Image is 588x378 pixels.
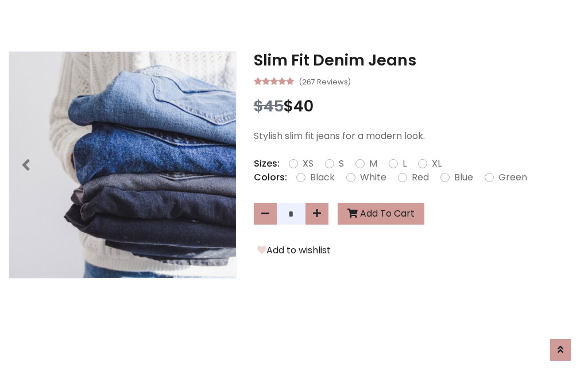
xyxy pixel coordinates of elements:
label: XL [432,157,442,171]
p: Stylish slim fit jeans for a modern look. [254,129,579,143]
button: Add To Cart [338,203,424,225]
button: Add to wishlist [254,243,334,258]
span: $45 [254,95,284,117]
label: S [339,157,344,171]
h3: Slim Fit Denim Jeans [254,51,579,70]
label: L [403,157,407,171]
label: Blue [454,171,473,184]
label: Black [310,171,335,184]
small: (267 Reviews) [299,74,351,88]
p: Colors: [254,171,287,184]
label: White [360,171,386,184]
img: Image [9,52,236,279]
span: 40 [293,95,314,117]
label: Green [498,171,527,184]
label: XS [303,157,314,171]
p: Sizes: [254,157,280,171]
h3: $ [254,97,579,115]
label: M [369,157,377,171]
label: Red [412,171,429,184]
